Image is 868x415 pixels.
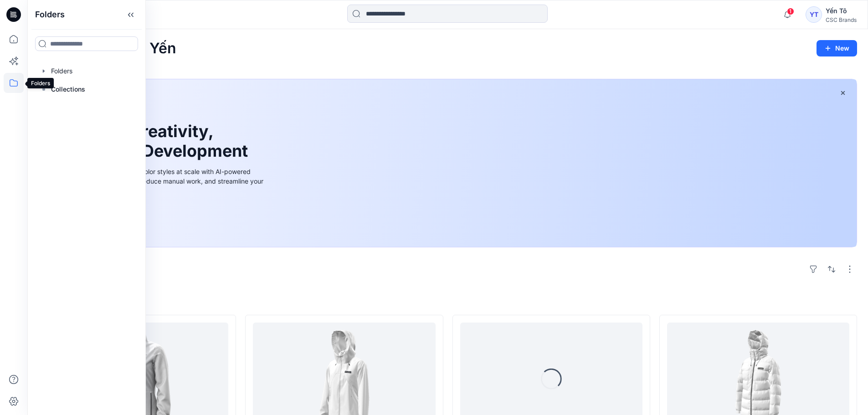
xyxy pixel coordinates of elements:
div: YT [806,6,822,23]
p: Collections [51,84,85,95]
div: Yến Tô [826,5,857,16]
button: New [817,40,857,56]
h1: Unleash Creativity, Speed Up Development [61,122,252,161]
span: 1 [787,8,794,15]
div: Explore ideas faster and recolor styles at scale with AI-powered tools that boost creativity, red... [61,167,266,195]
a: Discover more [61,206,266,225]
div: CSC Brands [826,16,857,23]
h4: Styles [38,295,857,306]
